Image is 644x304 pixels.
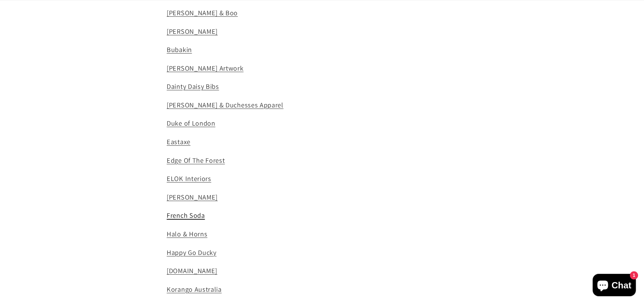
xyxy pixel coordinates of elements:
a: Bubakin [167,45,192,54]
a: [PERSON_NAME] & Boo [167,8,238,17]
a: French Soda [167,211,205,220]
a: ELOK Interiors [167,174,211,183]
a: Edge Of The Forest [167,156,225,165]
a: Dainty Daisy Bibs [167,82,219,91]
a: [PERSON_NAME] Artwork [167,64,244,72]
a: [PERSON_NAME] [167,27,218,36]
a: Happy Go Ducky [167,248,217,257]
inbox-online-store-chat: Shopify online store chat [590,274,638,298]
a: Halo & Horns [167,229,207,238]
a: Duke of London [167,119,215,127]
a: [PERSON_NAME] & Duchesses Apparel [167,100,283,109]
a: [DOMAIN_NAME] [167,266,217,275]
a: Korango Australia [167,285,222,294]
a: Eastaxe [167,137,190,146]
a: [PERSON_NAME] [167,193,218,201]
